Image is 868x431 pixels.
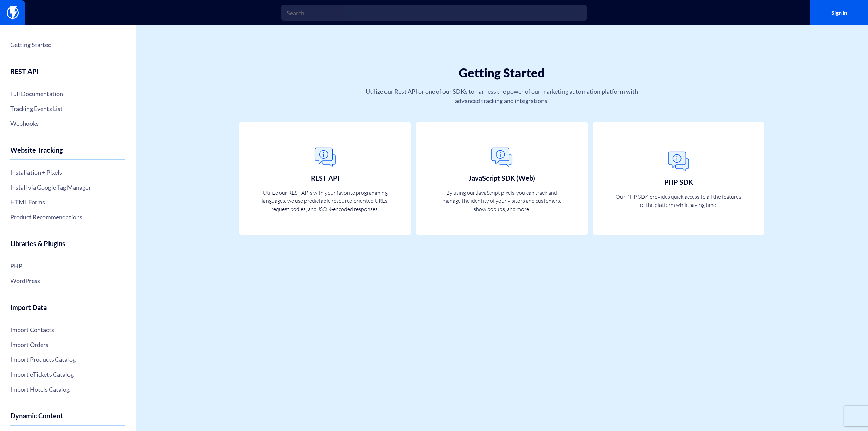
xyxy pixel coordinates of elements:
[10,211,125,223] a: Product Recommendations
[10,240,125,253] h4: Libraries & Plugins
[10,166,125,178] a: Installation + Pixels
[10,369,125,380] a: Import eTickets Catalog
[593,122,765,235] a: PHP SDK Our PHP SDK provides quick access to all the features of the platform while saving time.
[10,354,125,365] a: Import Products Catalog
[261,189,389,213] p: Utilize our REST APIs with your favorite programming languages, we use predictable resource-orien...
[469,174,535,182] h3: JavaScript SDK (Web)
[10,339,125,350] a: Import Orders
[239,122,411,235] a: REST API Utilize our REST APIs with your favorite programming languages, we use predictable resou...
[10,118,125,129] a: Webhooks
[664,178,693,186] h3: PHP SDK
[488,144,515,171] img: General.png
[10,88,125,99] a: Full Documentation
[353,86,650,105] p: Utilize our Rest API or one of our SDKs to harness the power of our marketing automation platform...
[10,181,125,193] a: Install via Google Tag Manager
[311,174,339,182] h3: REST API
[438,189,566,213] p: By using our JavaScript pixels, you can track and manage the identity of your visitors and custom...
[416,122,588,235] a: JavaScript SDK (Web) By using our JavaScript pixels, you can track and manage the identity of you...
[10,303,125,317] h4: Import Data
[10,39,125,51] a: Getting Started
[614,193,743,209] p: Our PHP SDK provides quick access to all the features of the platform while saving time.
[10,67,125,81] h4: REST API
[10,103,125,114] a: Tracking Events List
[312,144,339,171] img: General.png
[254,66,749,80] h1: Getting Started
[10,196,125,208] a: HTML Forms
[10,275,125,287] a: WordPress
[10,260,125,272] a: PHP
[281,5,587,21] input: Search...
[10,324,125,335] a: Import Contacts
[10,146,125,160] h4: Website Tracking
[10,384,125,395] a: Import Hotels Catalog
[10,412,125,426] h4: Dynamic Content
[665,148,692,175] img: General.png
